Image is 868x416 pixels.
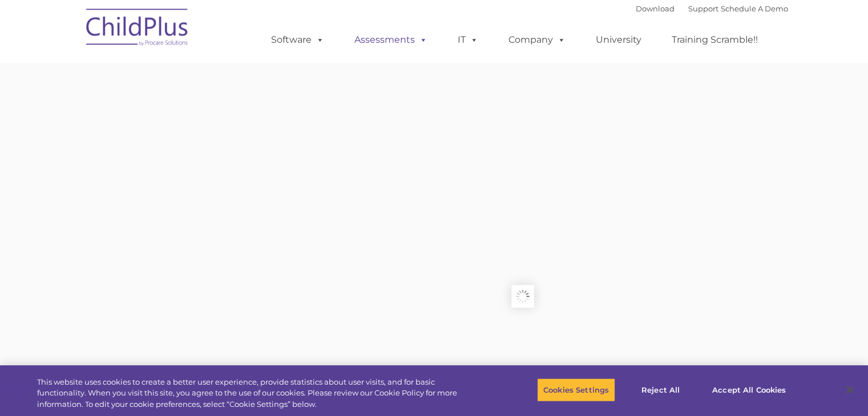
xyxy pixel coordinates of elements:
[343,28,439,51] a: Assessments
[688,4,718,13] a: Support
[837,377,862,402] button: Close
[721,4,788,13] a: Schedule A Demo
[706,378,792,402] button: Accept All Cookies
[260,28,336,51] a: Software
[625,378,696,402] button: Reject All
[446,28,490,51] a: IT
[537,378,615,402] button: Cookies Settings
[660,28,769,51] a: Training Scramble!!
[37,377,478,410] div: This website uses cookies to create a better user experience, provide statistics about user visit...
[584,28,653,51] a: University
[80,1,195,58] img: ChildPlus by Procare Solutions
[636,4,675,13] a: Download
[636,4,788,13] font: |
[497,28,577,51] a: Company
